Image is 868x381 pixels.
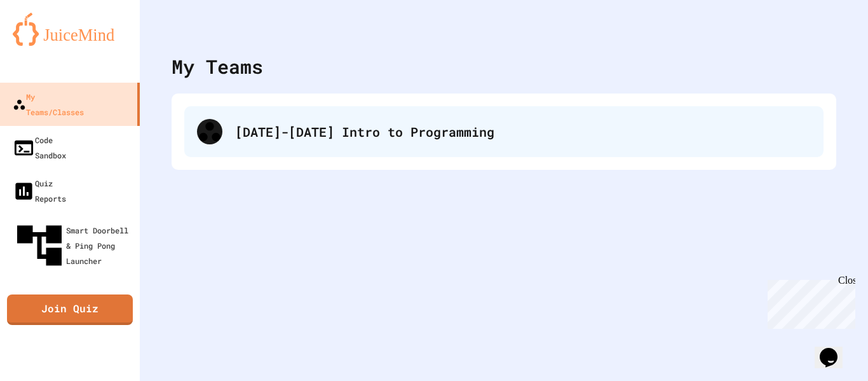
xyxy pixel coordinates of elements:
[5,5,88,81] div: Chat with us now!Close
[815,330,855,368] iframe: chat widget
[13,176,66,206] div: Quiz Reports
[13,219,135,272] div: Smart Doorbell & Ping Pong Launcher
[763,275,855,329] iframe: chat widget
[184,106,824,157] div: [DATE]-[DATE] Intro to Programming
[7,294,133,325] a: Join Quiz
[13,13,127,46] img: logo-orange.svg
[172,52,263,81] div: My Teams
[13,132,66,163] div: Code Sandbox
[235,122,811,141] div: [DATE]-[DATE] Intro to Programming
[13,89,84,120] div: My Teams/Classes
